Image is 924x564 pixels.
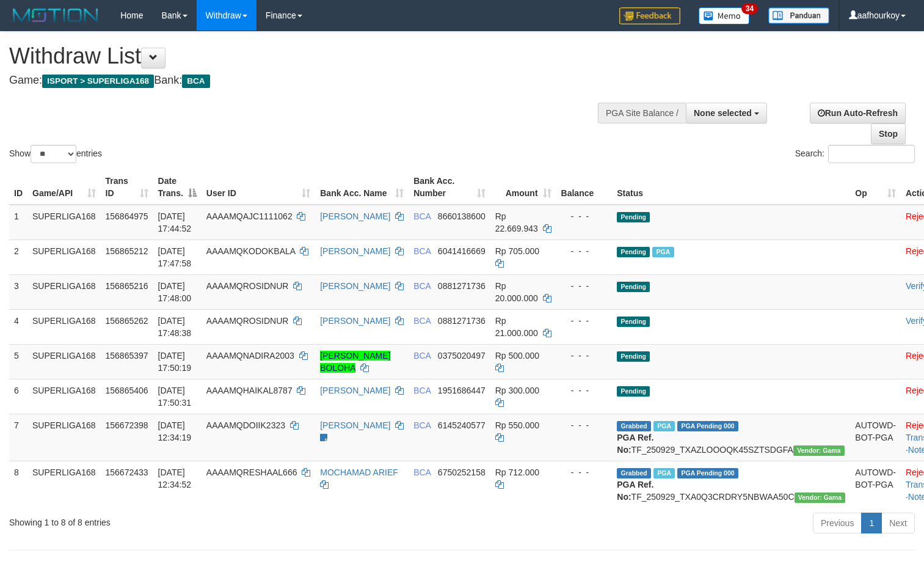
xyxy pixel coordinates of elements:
span: [DATE] 17:44:52 [158,211,192,233]
span: PGA Pending [677,468,738,478]
div: - - - [561,384,608,397]
span: PGA Pending [677,421,738,431]
th: Op: activate to sort column ascending [850,170,901,205]
span: Rp 22.669.943 [495,211,538,233]
span: [DATE] 17:48:38 [158,316,192,338]
span: AAAAMQRESHAAL666 [206,467,297,477]
span: 34 [741,3,758,14]
td: SUPERLIGA168 [27,414,101,461]
td: 6 [9,379,27,414]
span: 156865212 [106,246,148,256]
span: None selected [694,108,752,118]
td: 1 [9,205,27,240]
td: AUTOWD-BOT-PGA [850,414,901,461]
h4: Game: Bank: [9,75,604,87]
b: PGA Ref. No: [617,480,653,502]
td: 4 [9,309,27,344]
span: Rp 21.000.000 [495,316,538,338]
span: BCA [413,467,431,477]
a: Run Auto-Refresh [810,103,906,123]
span: Pending [617,317,650,327]
td: 2 [9,240,27,274]
img: Button%20Memo.svg [699,7,750,24]
th: Trans ID: activate to sort column ascending [101,170,153,205]
span: AAAAMQAJC1111062 [206,211,293,221]
span: Vendor URL: https://trx31.1velocity.biz [795,493,846,503]
span: Rp 500.000 [495,351,539,361]
span: Rp 705.000 [495,246,539,256]
th: Status [612,170,850,205]
th: Game/API: activate to sort column ascending [27,170,101,205]
span: 156865397 [106,351,148,361]
img: MOTION_logo.png [9,6,102,24]
span: Rp 712.000 [495,467,539,477]
a: [PERSON_NAME] [320,281,390,291]
span: BCA [413,281,431,291]
span: ISPORT > SUPERLIGA168 [42,75,154,88]
span: 156864975 [106,211,148,221]
span: Copy 6145240577 to clipboard [438,420,486,430]
th: Date Trans.: activate to sort column descending [153,170,202,205]
th: Balance [556,170,613,205]
div: - - - [561,419,608,431]
div: - - - [561,315,608,327]
b: PGA Ref. No: [617,433,653,455]
a: [PERSON_NAME] [320,420,390,430]
span: Rp 300.000 [495,386,539,395]
span: Pending [617,212,650,222]
span: Copy 6750252158 to clipboard [438,467,486,477]
span: Pending [617,351,650,362]
input: Search: [828,145,915,163]
a: Next [881,513,915,533]
span: AAAAMQDOIIK2323 [206,420,285,430]
span: Pending [617,386,650,397]
td: SUPERLIGA168 [27,461,101,508]
span: Copy 1951686447 to clipboard [438,386,486,395]
span: Copy 8660138600 to clipboard [438,211,486,221]
span: Pending [617,282,650,292]
span: [DATE] 12:34:52 [158,467,192,489]
span: [DATE] 17:50:31 [158,386,192,408]
label: Show entries [9,145,102,163]
label: Search: [795,145,915,163]
span: Vendor URL: https://trx31.1velocity.biz [793,445,845,456]
td: 5 [9,344,27,379]
span: Marked by aafsoycanthlai [652,247,674,257]
span: [DATE] 12:34:19 [158,420,192,442]
td: SUPERLIGA168 [27,205,101,240]
td: AUTOWD-BOT-PGA [850,461,901,508]
span: AAAAMQHAIKAL8787 [206,386,293,395]
div: - - - [561,280,608,292]
td: 8 [9,461,27,508]
th: Amount: activate to sort column ascending [490,170,556,205]
span: 156865216 [106,281,148,291]
a: 1 [861,513,882,533]
span: 156865262 [106,316,148,326]
div: - - - [561,245,608,257]
td: SUPERLIGA168 [27,309,101,344]
span: [DATE] 17:47:58 [158,246,192,268]
div: - - - [561,210,608,222]
a: [PERSON_NAME] [320,316,390,326]
span: Copy 0881271736 to clipboard [438,281,486,291]
td: 7 [9,414,27,461]
th: Bank Acc. Number: activate to sort column ascending [409,170,490,205]
span: Rp 20.000.000 [495,281,538,303]
td: SUPERLIGA168 [27,379,101,414]
span: BCA [413,316,431,326]
span: BCA [413,246,431,256]
span: Pending [617,247,650,257]
th: ID [9,170,27,205]
a: MOCHAMAD ARIEF [320,467,398,477]
th: User ID: activate to sort column ascending [202,170,315,205]
h1: Withdraw List [9,44,604,68]
span: Grabbed [617,421,651,431]
span: 156865406 [106,386,148,395]
div: - - - [561,466,608,478]
span: BCA [182,75,209,88]
span: Marked by aafsoycanthlai [653,468,675,478]
span: Copy 6041416669 to clipboard [438,246,486,256]
span: 156672398 [106,420,148,430]
img: Feedback.jpg [619,7,680,24]
div: PGA Site Balance / [598,103,686,123]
